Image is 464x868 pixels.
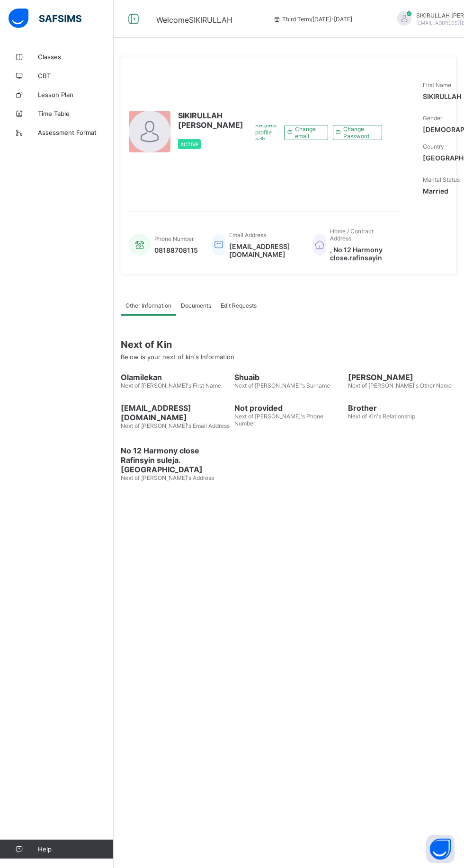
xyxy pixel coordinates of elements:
span: Documents [181,302,211,309]
span: Lesson Plan [38,91,114,98]
span: Other Information [125,302,171,309]
span: [EMAIL_ADDRESS][DOMAIN_NAME] [229,242,299,258]
span: Olamilekan [121,372,230,382]
span: [EMAIL_ADDRESS][DOMAIN_NAME] [121,403,230,422]
span: Next of [PERSON_NAME]'s Address [121,474,214,481]
span: SIKIRULLAH [PERSON_NAME] [178,111,243,130]
span: Next of [PERSON_NAME]'s Phone Number [234,413,323,427]
span: Next of Kin's Relationship [348,413,415,420]
button: Open asap [426,835,455,863]
span: Phone Number [154,235,194,242]
span: Assessment Format [38,129,114,136]
span: Next of [PERSON_NAME]'s Email Address [121,422,230,429]
span: Request profile edit [255,122,277,143]
span: Gender [423,115,442,122]
span: [PERSON_NAME] [348,372,457,382]
span: Next of Kin [121,339,457,350]
span: No 12 Harmony close Rafinsyin suleja. [GEOGRAPHIC_DATA] [121,446,230,474]
span: Email Address [229,231,266,239]
span: Not provided [234,403,343,413]
span: session/term information [273,16,352,23]
span: Brother [348,403,457,413]
span: Help [38,845,113,853]
span: Welcome SIKIRULLAH [156,15,232,25]
span: Below is your next of kin's Information [121,353,234,361]
span: Next of [PERSON_NAME]'s Other Name [348,382,452,389]
span: First Name [423,81,451,89]
span: CBT [38,72,114,80]
span: Marital Status [423,176,460,183]
span: Home / Contract Address [330,228,374,242]
span: Change email [295,125,321,140]
span: Active [180,142,198,147]
span: Country [423,143,444,150]
span: Time Table [38,110,114,117]
span: Edit Requests [221,302,257,309]
span: 08188708115 [154,246,198,254]
span: Next of [PERSON_NAME]'s First Name [121,382,221,389]
span: Change Password [343,125,375,140]
img: safsims [9,9,81,28]
span: Next of [PERSON_NAME]'s Surname [234,382,330,389]
span: , No 12 Harmony close.rafinsayin [330,246,391,262]
span: Classes [38,53,114,61]
span: Shuaib [234,372,343,382]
